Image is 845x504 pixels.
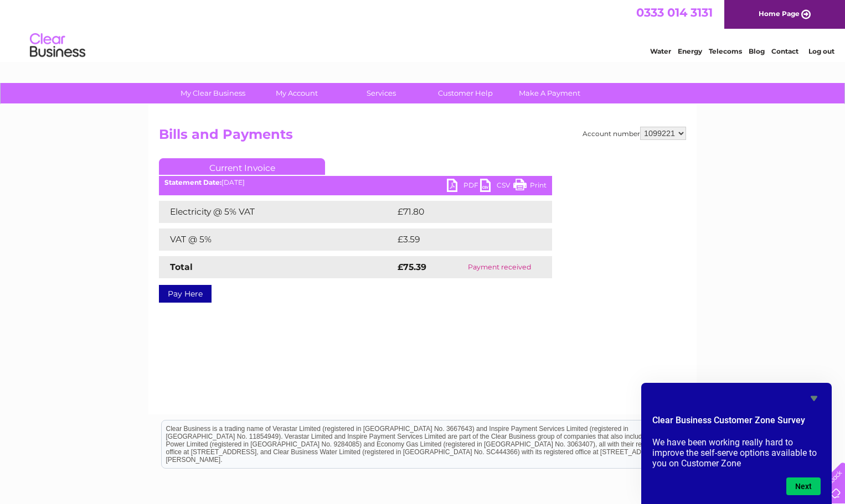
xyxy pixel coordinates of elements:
[678,47,702,55] a: Energy
[159,285,212,303] a: Pay Here
[652,392,821,495] div: Clear Business Customer Zone Survey
[170,262,193,272] strong: Total
[504,83,595,103] a: Make A Payment
[447,179,480,195] a: PDF
[513,179,547,195] a: Print
[251,83,343,103] a: My Account
[167,83,259,103] a: My Clear Business
[159,201,395,223] td: Electricity @ 5% VAT
[164,178,221,186] b: Statement Date:
[162,6,685,54] div: Clear Business is a trading name of Verastar Limited (registered in [GEOGRAPHIC_DATA] No. 3667643...
[395,228,526,251] td: £3.59
[159,228,395,251] td: VAT @ 5%
[447,256,552,278] td: Payment received
[808,47,834,55] a: Log out
[807,392,821,405] button: Hide survey
[650,47,671,55] a: Water
[652,437,821,469] p: We have been working really hard to improve the self-serve options available to you on Customer Zone
[29,29,86,63] img: logo.png
[749,47,765,55] a: Blog
[159,158,325,175] a: Current Invoice
[336,83,427,103] a: Services
[420,83,511,103] a: Customer Help
[583,127,686,140] div: Account number
[771,47,798,55] a: Contact
[480,179,513,195] a: CSV
[709,47,742,55] a: Telecoms
[159,179,552,186] div: [DATE]
[636,6,713,19] a: 0333 014 3131
[395,201,529,223] td: £71.80
[159,127,686,148] h2: Bills and Payments
[398,262,426,272] strong: £75.39
[786,477,821,495] button: Next question
[652,414,821,433] h2: Clear Business Customer Zone Survey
